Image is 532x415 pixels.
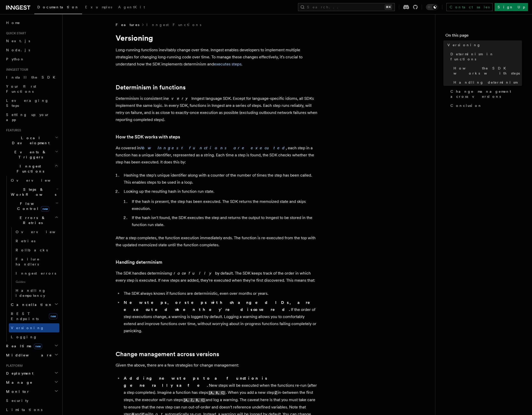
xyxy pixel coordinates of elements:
span: Features [4,128,21,132]
a: Leveraging Steps [4,96,59,110]
span: Cancellation [9,302,53,307]
button: Toggle dark mode [426,4,438,10]
a: Determinism in functions [448,50,522,64]
span: Inngest Functions [4,164,55,174]
span: Failure handlers [16,257,40,266]
a: Handling determinism [116,259,162,266]
li: If the order of step executions change, a warning is logged by default . Logging a warning allows... [122,299,318,334]
a: AgentKit [115,2,148,14]
button: Manage [4,378,59,387]
span: Versioning [447,42,481,47]
span: Install the SDK [6,75,58,79]
p: After a step completes, the function execution immediately ends. The function is re-executed from... [116,234,318,249]
a: REST Endpointsnew [9,309,59,323]
span: Features [116,22,139,27]
a: Documentation [34,2,82,14]
a: Failure handlers [14,255,59,269]
span: Node.js [6,48,30,52]
button: Errors & Retries [9,213,59,227]
a: How Inngest functions are executed [140,145,286,150]
span: How the SDK works with steps [453,66,522,76]
li: The SDK always knows if functions are deterministic, even over months or years. [122,290,318,297]
a: Versioning [9,323,59,332]
span: Rollbacks [16,248,48,252]
li: Hashing the step's unique identifier along with a counter of the number of times the step has bee... [122,172,318,186]
span: Home [6,20,20,25]
span: Setting up your app [6,113,49,122]
a: Retries [14,236,59,246]
a: Security [4,396,59,405]
a: Sign Up [495,3,528,11]
a: Python [4,55,59,64]
a: executes steps [214,62,241,66]
span: Determinism in functions [450,52,522,62]
p: Long-running functions inevitably change over time. Inngest enables developers to implement multi... [116,46,318,68]
span: Logging [11,335,37,339]
p: Given the above, there are a few strategies for change management: [116,362,318,369]
span: Handling determinism [453,80,517,85]
span: Inngest errors [16,271,56,275]
button: Events & Triggers [4,148,59,162]
a: Limitations [4,405,59,414]
button: Flow Controlnew [9,199,59,213]
span: Manage [4,380,33,385]
span: Events & Triggers [4,150,55,160]
span: Steps & Workflows [9,187,56,197]
a: Next.js [4,36,59,45]
a: Handling idempotency [14,286,59,300]
a: Your first Functions [4,82,59,96]
h1: Versioning [116,33,318,42]
a: Conclusion [448,101,522,110]
code: [A, B, C] [208,391,226,395]
span: Inngest tour [4,68,28,72]
strong: Adding new steps to a function is generally safe. [124,376,268,388]
a: Inngest errors [14,269,59,278]
span: Local Development [4,135,55,145]
span: Versioning [11,326,44,330]
a: Install the SDK [4,73,59,82]
kbd: ⌘K [385,5,392,10]
button: Cancellation [9,300,59,309]
a: Logging [9,332,59,341]
a: Handling determinism [451,78,522,87]
span: Next.js [6,39,30,43]
code: [A, Z, B, C] [183,398,206,402]
span: Deployment [4,371,33,376]
span: Your first Functions [6,84,36,93]
p: As covered in , each step in a function has a unique identifier, represented as a string. Each ti... [116,144,318,166]
span: Retries [16,239,35,243]
span: Middleware [4,353,52,358]
a: Examples [82,2,115,14]
span: Overview [16,230,68,234]
li: If the hash isn't found, the SDK executes the step and returns the output to Inngest to be stored... [130,214,318,228]
span: REST Endpoints [11,312,39,321]
div: Inngest Functions [4,176,59,341]
span: Overview [11,178,63,182]
span: Realtime [4,344,42,349]
span: new [34,344,42,349]
a: Versioning [445,40,522,50]
a: Contact sales [446,3,493,11]
span: Documentation [37,5,79,9]
span: new [41,206,49,212]
span: Quick start [4,31,26,35]
a: Change management across versions [116,351,219,358]
span: Change management across versions [450,89,522,99]
a: Node.js [4,45,59,55]
a: Inngest Functions [146,22,201,27]
a: Change management across versions [448,87,522,101]
span: Platform [4,364,23,368]
a: Setting up your app [4,110,59,124]
button: Deployment [4,369,59,378]
button: Steps & Workflows [9,185,59,199]
strong: New steps, or steps with changed IDs, are executed when they're discovered. [124,300,317,312]
code: Z [274,391,278,395]
li: Looking up the resulting hash in function run state. [122,188,318,228]
span: Limitations [6,408,42,412]
span: new [49,313,57,319]
span: Flow Control [9,201,56,211]
span: Errors & Retries [9,215,55,225]
button: Inngest Functions [4,162,59,176]
span: Conclusion [450,103,482,108]
p: Determinism is consistent in Inngest language SDK. Except for language-specific idioms, all SDKs ... [116,95,318,123]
